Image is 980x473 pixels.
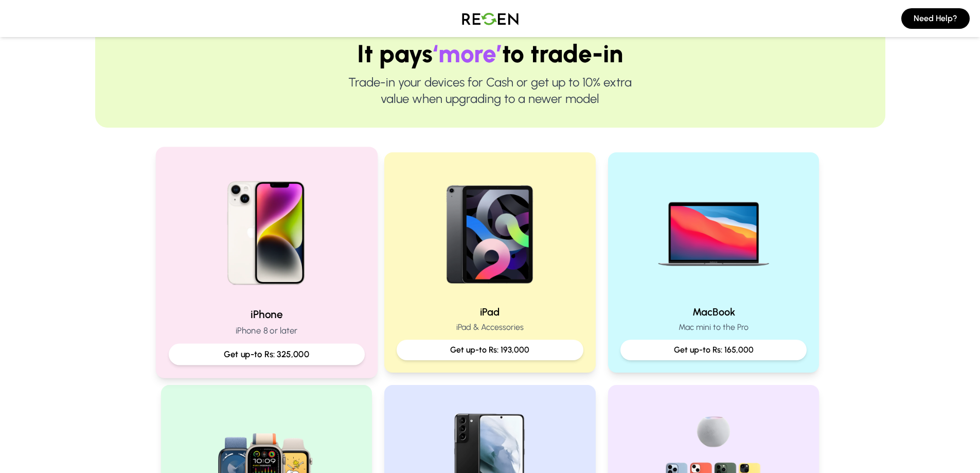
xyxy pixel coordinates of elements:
[620,321,807,334] p: Mac mini to the Pro
[620,305,807,319] h2: MacBook
[424,165,556,296] img: iPad
[397,305,583,319] h2: iPad
[648,165,779,296] img: MacBook
[177,348,355,361] p: Get up-to Rs: 325,000
[454,4,526,33] img: Logo
[901,8,970,29] button: Need Help?
[197,160,335,299] img: iPhone
[405,344,575,356] p: Get up-to Rs: 193,000
[168,307,364,322] h2: iPhone
[168,324,364,337] p: iPhone 8 or later
[433,39,502,68] span: ‘more’
[128,41,852,66] h1: It pays to trade-in
[397,321,583,334] p: iPad & Accessories
[128,74,852,107] p: Trade-in your devices for Cash or get up to 10% extra value when upgrading to a newer model
[629,344,799,356] p: Get up-to Rs: 165,000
